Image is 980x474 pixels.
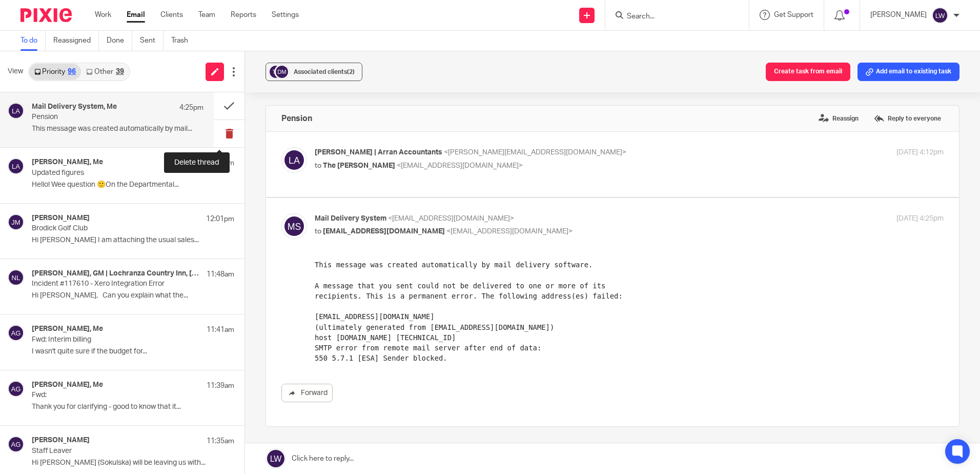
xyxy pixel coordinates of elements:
a: To do [21,31,46,51]
p: 11:39am [207,381,234,391]
span: Associated clients [294,69,355,75]
img: svg%3E [8,436,24,452]
h4: [PERSON_NAME] [32,214,90,223]
h4: [PERSON_NAME], Me [32,325,103,333]
p: Hi [PERSON_NAME] (Sokulska) will be leaving us with... [32,459,234,467]
img: svg%3E [274,64,290,80]
p: 4:25pm [179,103,203,113]
label: Reassign [816,111,861,126]
img: svg%3E [281,213,307,239]
p: Fwd: Interim billing [32,335,194,344]
div: 39 [116,68,124,75]
p: [DATE] 4:12pm [896,147,944,158]
img: svg%3E [8,381,24,397]
img: svg%3E [8,103,24,119]
span: The [PERSON_NAME] [323,162,395,169]
a: Reassigned [53,31,99,51]
a: Other39 [81,64,129,80]
h4: [PERSON_NAME], Me [32,158,103,167]
img: svg%3E [268,64,283,80]
span: <[EMAIL_ADDRESS][DOMAIN_NAME]> [446,228,573,235]
p: 12:01pm [206,214,234,224]
a: Trash [171,31,196,51]
a: Settings [272,10,299,20]
p: Thank you for clarifying - good to know that it... [32,403,234,411]
p: Hello! Wee question 🙂On the Departmental... [32,181,234,189]
p: Fwd: [32,391,194,400]
a: Priority96 [29,64,81,80]
span: Mail Delivery System [315,215,386,222]
img: svg%3E [8,269,24,286]
span: <[PERSON_NAME][EMAIL_ADDRESS][DOMAIN_NAME]> [444,149,626,156]
span: to [315,228,321,235]
span: [PERSON_NAME] | Arran Accountants [315,149,442,156]
img: Pixie [21,8,72,22]
a: Email [127,10,145,20]
h4: Pension [281,113,312,124]
a: Sent [140,31,164,51]
button: Add email to existing task [857,63,959,81]
p: [DATE] 4:25pm [896,213,944,224]
h4: [PERSON_NAME], Me [32,381,103,389]
p: Hi [PERSON_NAME] I am attaching the usual sales... [32,236,234,245]
p: Staff Leaver [32,447,194,456]
p: 11:35am [207,436,234,446]
div: 96 [68,68,76,75]
span: (2) [347,69,355,75]
button: Associated clients(2) [266,63,362,81]
span: Get Support [774,11,813,18]
h4: Mail Delivery System, Me [32,103,117,111]
p: Pension [32,113,169,122]
p: Hi [PERSON_NAME], Can you explain what the... [32,291,234,300]
p: Brodick Golf Club [32,224,194,233]
p: I wasn't quite sure if the budget for... [32,347,234,356]
a: Work [95,10,111,20]
p: 11:48am [207,269,234,280]
p: 11:41am [207,325,234,335]
h4: [PERSON_NAME], GM | Lochranza Country Inn, [PERSON_NAME], Me, RST EPoS Helpdesk [32,269,201,278]
p: Updated figures [32,169,194,177]
input: Search [626,12,718,22]
h4: [PERSON_NAME] [32,436,90,445]
span: [EMAIL_ADDRESS][DOMAIN_NAME] [323,228,445,235]
button: Create task from email [766,63,850,81]
a: Forward [281,384,333,402]
img: svg%3E [8,158,24,174]
span: View [8,66,23,77]
span: <[EMAIL_ADDRESS][DOMAIN_NAME]> [388,215,514,222]
img: svg%3E [932,7,948,24]
p: This message was created automatically by mail... [32,125,203,133]
img: svg%3E [8,325,24,341]
span: to [315,162,321,169]
img: svg%3E [281,147,307,173]
img: svg%3E [8,214,24,230]
a: Reports [231,10,256,20]
span: <[EMAIL_ADDRESS][DOMAIN_NAME]> [397,162,523,169]
a: Team [198,10,215,20]
p: Incident #117610 - Xero Integration Error [32,280,194,288]
label: Reply to everyone [871,111,944,126]
a: Done [107,31,132,51]
a: Clients [160,10,183,20]
p: [PERSON_NAME] [870,10,927,20]
p: 2:12pm [210,158,234,168]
